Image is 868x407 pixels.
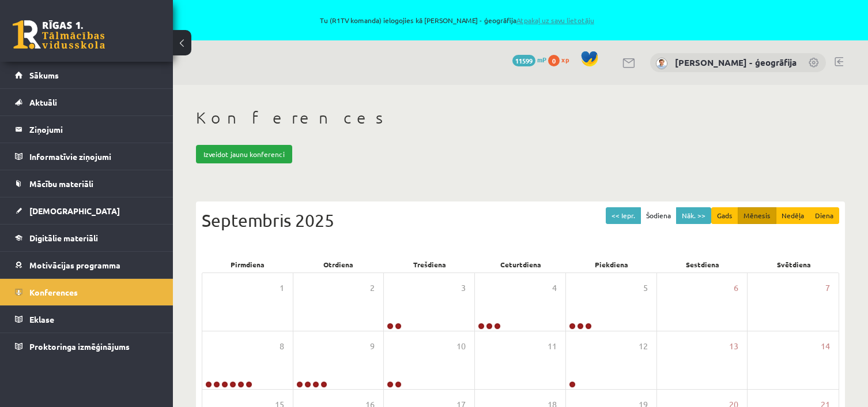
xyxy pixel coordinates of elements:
a: Sākums [15,62,158,88]
span: Proktoringa izmēģinājums [29,341,130,352]
a: 0 xp [548,55,575,64]
span: 11599 [512,55,535,66]
span: 14 [821,340,830,353]
span: Eklase [29,314,54,324]
div: Pirmdiena [202,256,293,272]
a: Mācību materiāli [15,170,158,197]
a: Informatīvie ziņojumi [15,143,158,170]
span: Mācību materiāli [29,178,93,189]
div: Svētdiena [748,256,839,272]
span: 2 [370,282,375,294]
span: 8 [280,340,284,353]
button: Nāk. >> [676,207,711,224]
a: [PERSON_NAME] - ģeogrāfija [675,57,797,68]
a: 11599 mP [512,55,546,64]
a: Motivācijas programma [15,252,158,278]
a: Konferences [15,279,158,305]
div: Ceturtdiena [475,256,566,272]
span: 11 [548,340,557,353]
div: Otrdiena [293,256,384,272]
div: Piekdiena [566,256,657,272]
button: Diena [809,207,839,224]
a: Rīgas 1. Tālmācības vidusskola [13,20,105,49]
legend: Informatīvie ziņojumi [29,143,158,170]
span: 9 [370,340,375,353]
h1: Konferences [196,108,845,128]
span: Sākums [29,70,59,80]
span: Konferences [29,287,78,297]
span: Aktuāli [29,97,57,107]
button: Nedēļa [776,207,810,224]
span: 13 [729,340,738,353]
a: Proktoringa izmēģinājums [15,333,158,360]
span: 5 [643,282,648,294]
a: Aktuāli [15,89,158,115]
button: << Iepr. [606,207,641,224]
span: Tu (R1TV komanda) ielogojies kā [PERSON_NAME] - ģeogrāfija [133,17,781,24]
span: Digitālie materiāli [29,233,98,243]
div: Septembris 2025 [202,207,839,233]
span: 6 [734,282,738,294]
span: 0 [548,55,560,66]
a: Izveidot jaunu konferenci [196,145,292,163]
span: Motivācijas programma [29,260,120,270]
span: xp [561,55,569,64]
button: Šodiena [640,207,677,224]
span: 7 [825,282,830,294]
a: Ziņojumi [15,116,158,143]
button: Mēnesis [738,207,776,224]
span: 3 [461,282,466,294]
button: Gads [711,207,738,224]
span: mP [537,55,546,64]
div: Trešdiena [384,256,475,272]
span: 10 [456,340,466,353]
legend: Ziņojumi [29,116,158,143]
a: Eklase [15,306,158,333]
img: Toms Krūmiņš - ģeogrāfija [656,58,667,69]
div: Sestdiena [657,256,748,272]
a: Digitālie materiāli [15,225,158,251]
span: 4 [552,282,557,294]
span: [DEMOGRAPHIC_DATA] [29,206,120,216]
a: [DEMOGRAPHIC_DATA] [15,197,158,224]
span: 1 [280,282,284,294]
span: 12 [639,340,648,353]
a: Atpakaļ uz savu lietotāju [516,16,594,25]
